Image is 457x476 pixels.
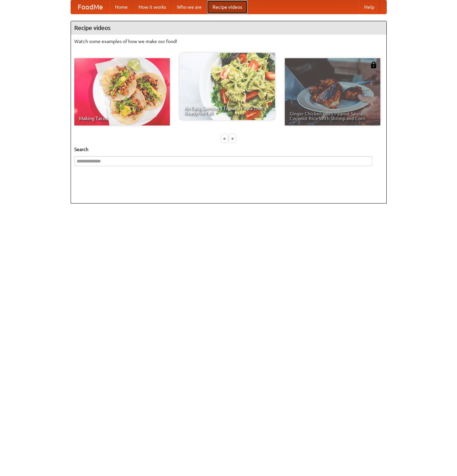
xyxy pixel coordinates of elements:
h5: Search [74,146,383,153]
a: Home [110,0,133,14]
a: Recipe videos [207,0,247,14]
span: Making Tacos [79,116,165,121]
p: Watch some examples of how we make our food! [74,38,383,45]
span: An Easy, Summery Tomato Pasta That's Ready for Fall [184,106,270,115]
a: Help [359,0,380,14]
a: Making Tacos [74,58,170,125]
div: « [222,134,228,143]
img: 483408.png [370,62,377,68]
h4: Recipe videos [71,21,386,35]
a: FoodMe [71,0,110,14]
a: An Easy, Summery Tomato Pasta That's Ready for Fall [180,53,275,120]
div: » [229,134,235,143]
a: Who we are [172,0,207,14]
a: How it works [133,0,172,14]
